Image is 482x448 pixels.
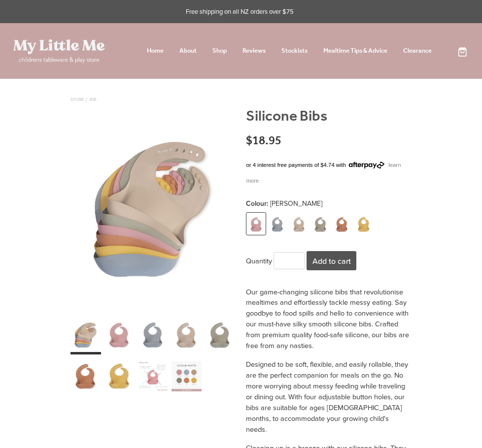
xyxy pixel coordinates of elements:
[246,108,411,135] h1: Silicone Bibs
[307,251,356,270] button: Add to cart
[323,45,387,57] a: Mealtime Tips & Advice
[86,97,87,102] span: /
[246,198,270,208] span: Colour:
[246,253,307,269] div: Quantity
[246,130,281,152] span: $18.95
[90,96,97,102] a: Bib
[246,152,411,185] div: or 4 interest free payments of $4.74 with
[212,45,227,57] a: Shop
[246,162,401,184] a: learn more
[281,45,308,57] a: Stockists
[246,287,411,352] p: Our game-changing silicone bibs that revolutionise mealtimes and effortlessly tackle messy eating...
[70,96,84,102] a: Store
[246,359,411,435] p: Designed to be soft, flexible, and easily rollable, they are the perfect companion for meals on t...
[242,45,266,57] a: Reviews
[70,108,235,395] div: carousel
[13,7,466,16] p: Free shipping on all NZ orders over $75
[403,45,432,57] a: Clearance
[270,198,324,208] span: [PERSON_NAME]
[147,45,164,57] a: Home
[179,45,197,57] a: About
